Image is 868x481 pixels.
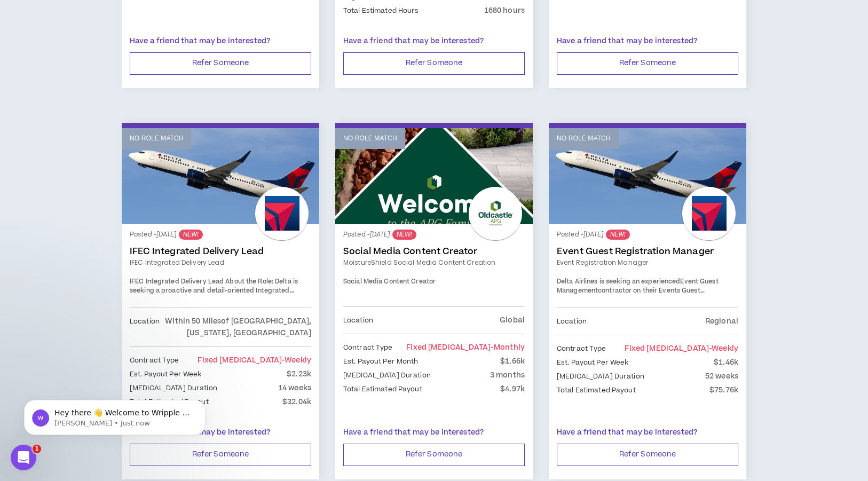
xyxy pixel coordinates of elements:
[557,277,719,296] strong: Event Guest Management
[705,370,738,382] p: 52 weeks
[500,383,525,395] p: $4.97k
[343,246,525,257] a: Social Media Content Creator
[557,444,738,466] button: Refer Someone
[343,444,525,466] button: Refer Someone
[557,286,730,333] span: contractor on their Events Guest Management team. This a 40hrs/week position with 2-3 days in the...
[709,343,738,354] span: - weekly
[33,445,41,453] span: 1
[225,277,273,286] strong: About the Role:
[625,343,738,354] span: Fixed [MEDICAL_DATA]
[130,444,311,466] button: Refer Someone
[130,246,311,257] a: IFEC Integrated Delivery Lead
[130,368,201,380] p: Est. Payout Per Week
[179,230,203,240] sup: NEW!
[343,5,419,17] p: Total Estimated Hours
[160,316,311,339] p: Within 50 Miles of [GEOGRAPHIC_DATA], [US_STATE], [GEOGRAPHIC_DATA]
[557,258,738,267] a: Event Registration Manager
[343,369,431,381] p: [MEDICAL_DATA] Duration
[122,128,319,224] a: No Role Match
[557,343,606,354] p: Contract Type
[343,277,436,286] span: Social Media Content Creator
[557,384,636,396] p: Total Estimated Payout
[714,357,738,368] p: $1.46k
[130,277,224,286] strong: IFEC Integrated Delivery Lead
[491,342,525,353] span: - monthly
[11,445,36,470] iframe: Intercom live chat
[343,230,525,240] p: Posted - [DATE]
[557,246,738,257] a: Event Guest Registration Manager
[709,384,738,396] p: $75.76k
[549,128,746,224] a: No Role Match
[500,314,525,326] p: Global
[557,357,628,368] p: Est. Payout Per Week
[343,427,525,438] p: Have a friend that may be interested?
[343,342,393,353] p: Contract Type
[557,277,680,286] span: Delta Airlines is seeking an experienced
[484,5,525,17] p: 1680 hours
[392,230,416,240] sup: NEW!
[130,36,311,47] p: Have a friend that may be interested?
[335,128,533,224] a: No Role Match
[130,316,160,339] p: Location
[343,383,422,395] p: Total Estimated Payout
[343,356,419,367] p: Est. Payout Per Month
[343,133,397,144] p: No Role Match
[606,230,630,240] sup: NEW!
[8,377,222,452] iframe: Intercom notifications message
[343,52,525,75] button: Refer Someone
[343,314,373,326] p: Location
[287,368,311,380] p: $2.23k
[282,355,311,366] span: - weekly
[500,356,525,367] p: $1.66k
[557,316,587,327] p: Location
[130,52,311,75] button: Refer Someone
[343,258,525,267] a: MoistureShield Social Media Content Creation
[343,36,525,47] p: Have a friend that may be interested?
[557,427,738,438] p: Have a friend that may be interested?
[705,316,738,327] p: Regional
[557,370,644,382] p: [MEDICAL_DATA] Duration
[198,355,311,366] span: Fixed [MEDICAL_DATA]
[557,52,738,75] button: Refer Someone
[557,133,611,144] p: No Role Match
[278,382,311,394] p: 14 weeks
[130,133,184,144] p: No Role Match
[557,230,738,240] p: Posted - [DATE]
[130,354,179,366] p: Contract Type
[557,36,738,47] p: Have a friend that may be interested?
[130,230,311,240] p: Posted - [DATE]
[282,396,311,408] p: $32.04k
[130,258,311,267] a: IFEC Integrated Delivery Lead
[490,369,525,381] p: 3 months
[406,342,525,353] span: Fixed [MEDICAL_DATA]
